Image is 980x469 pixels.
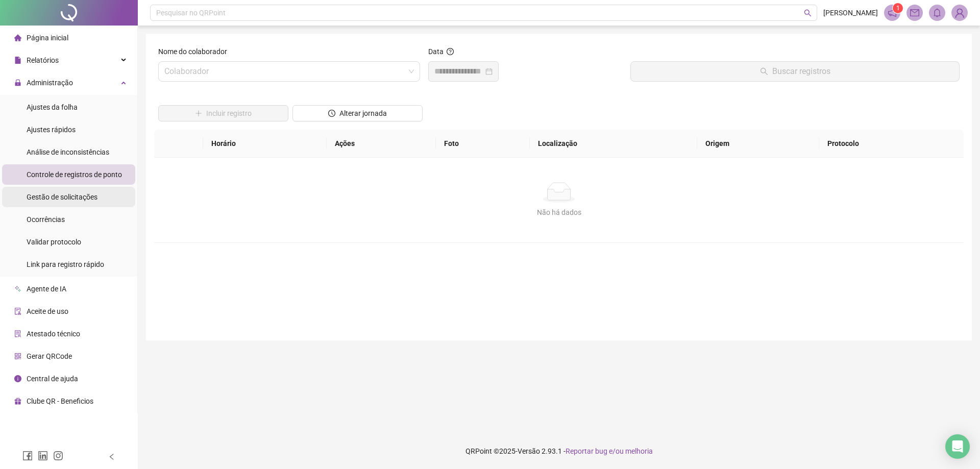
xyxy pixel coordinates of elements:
[27,56,59,64] span: Relatórios
[27,79,73,87] span: Administração
[166,207,951,218] div: Não há dados
[27,307,68,315] span: Aceite de uso
[630,61,960,82] button: Buscar registros
[566,447,653,455] span: Reportar bug e/ou melhoria
[14,79,21,86] span: lock
[27,126,76,134] span: Ajustes rápidos
[952,5,967,20] img: 78180
[328,110,335,117] span: clock-circle
[108,453,115,460] span: left
[14,398,21,405] span: gift
[428,47,444,56] span: Data
[27,34,68,42] span: Página inicial
[27,397,93,405] span: Clube QR - Beneficios
[819,130,964,158] th: Protocolo
[27,215,65,224] span: Ocorrências
[138,433,980,469] footer: QRPoint © 2025 - 2.93.1 -
[436,130,530,158] th: Foto
[14,353,21,360] span: qrcode
[27,375,78,383] span: Central de ajuda
[27,260,104,268] span: Link para registro rápido
[22,451,33,461] span: facebook
[804,9,812,17] span: search
[339,108,387,119] span: Alterar jornada
[447,48,454,55] span: question-circle
[888,8,897,17] span: notification
[27,285,66,293] span: Agente de IA
[27,148,109,156] span: Análise de inconsistências
[823,7,878,18] span: [PERSON_NAME]
[530,130,698,158] th: Localização
[14,330,21,337] span: solution
[893,3,903,13] sup: 1
[14,375,21,382] span: info-circle
[14,57,21,64] span: file
[14,308,21,315] span: audit
[910,8,919,17] span: mail
[697,130,819,158] th: Origem
[292,110,423,118] a: Alterar jornada
[896,5,900,12] span: 1
[945,434,970,459] div: Open Intercom Messenger
[27,238,81,246] span: Validar protocolo
[203,130,326,158] th: Horário
[327,130,436,158] th: Ações
[38,451,48,461] span: linkedin
[292,105,423,121] button: Alterar jornada
[53,451,63,461] span: instagram
[27,330,80,338] span: Atestado técnico
[27,193,97,201] span: Gestão de solicitações
[14,34,21,41] span: home
[158,46,234,57] label: Nome do colaborador
[27,103,78,111] span: Ajustes da folha
[158,105,288,121] button: Incluir registro
[518,447,540,455] span: Versão
[27,352,72,360] span: Gerar QRCode
[933,8,942,17] span: bell
[27,170,122,179] span: Controle de registros de ponto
